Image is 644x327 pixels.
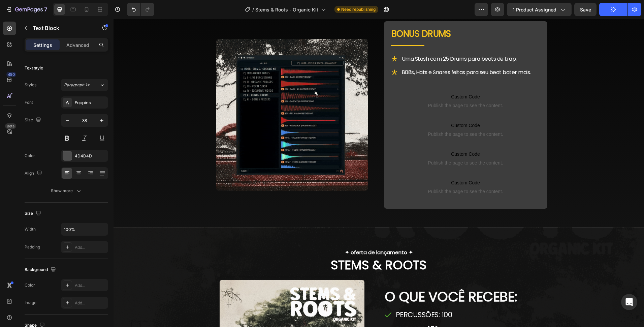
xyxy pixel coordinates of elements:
[114,19,644,327] iframe: Design area
[255,6,318,13] span: Stems & Roots - Organic Kit
[25,82,36,88] div: Styles
[51,187,82,194] div: Show more
[277,112,427,119] span: Publish the page to see the content.
[25,282,35,288] div: Color
[507,3,572,16] button: 1 product assigned
[513,6,556,13] span: 1 product assigned
[341,6,376,12] span: Need republishing
[61,79,108,91] button: Paragraph 1*
[64,82,90,88] span: Paragraph 1*
[44,5,47,13] p: 7
[33,41,52,49] p: Settings
[25,185,108,197] button: Show more
[277,141,427,147] span: Publish the page to see the content.
[25,169,43,178] div: Align
[25,300,36,306] div: Image
[252,6,254,13] span: /
[25,65,43,71] div: Text style
[127,3,154,16] div: Undo/Redo
[66,41,89,49] p: Advanced
[25,226,36,232] div: Width
[282,305,343,315] p: PHRASES: 150
[277,169,427,176] span: Publish the page to see the content.
[75,283,106,289] div: Add...
[61,223,108,235] input: Auto
[25,116,42,125] div: Size
[277,83,427,90] span: Publish the page to see the content.
[277,102,427,111] span: Custom Code
[75,244,106,250] div: Add...
[75,100,106,106] div: Poppins
[25,265,57,274] div: Background
[231,230,299,237] strong: ✦ oferta de lançamento ✦
[217,237,313,255] span: STEMS & ROOTS
[25,153,35,159] div: Color
[6,72,16,77] div: 450
[25,244,40,250] div: Padding
[277,160,427,168] span: Custom Code
[288,36,417,44] p: Uma Stash com 25 Drums para beats de trap.
[33,24,90,32] p: Text Block
[5,123,16,129] div: Beta
[3,3,50,16] button: 7
[75,300,106,306] div: Add...
[25,209,42,218] div: Size
[75,153,106,159] div: 4D4D4D
[277,131,427,139] span: Custom Code
[574,3,597,16] button: Save
[288,50,417,57] p: 808s, Hats e Snares feitas para seu beat bater mais.
[580,7,591,12] span: Save
[277,74,427,82] span: Custom Code
[282,291,343,301] p: PERCUSSÕES: 100
[621,294,637,310] div: Open Intercom Messenger
[271,268,404,287] span: O QUE VOCÊ RECEBE:
[25,99,33,106] div: Font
